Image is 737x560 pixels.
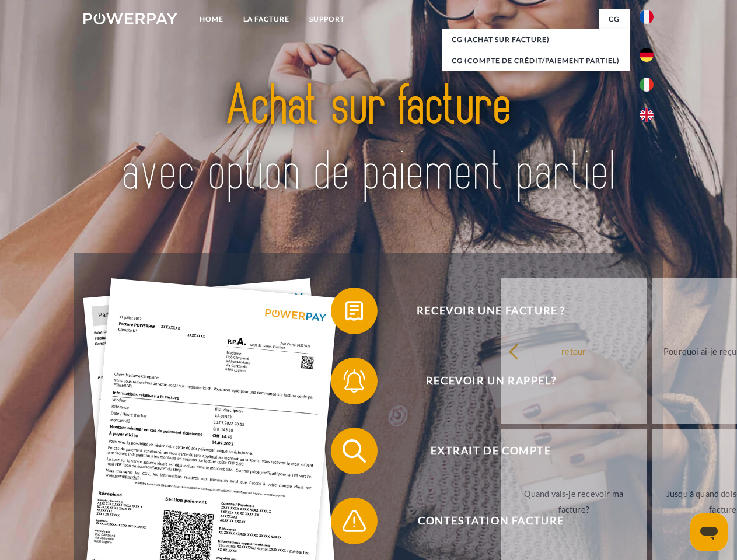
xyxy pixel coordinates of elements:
[640,10,654,24] img: fr
[690,513,728,551] iframe: Bouton de lancement de la fenêtre de messagerie
[640,78,654,92] img: it
[508,343,640,359] div: retour
[83,13,177,24] img: logo-powerpay-white.svg
[340,366,369,395] img: qb_bell.svg
[599,9,630,30] a: CG
[233,9,299,30] a: LA FACTURE
[111,56,626,223] img: title-powerpay_fr.svg
[640,108,654,122] img: en
[331,358,634,404] button: Recevoir un rappel?
[190,9,233,30] a: Home
[442,50,630,71] a: CG (Compte de crédit/paiement partiel)
[299,9,355,30] a: Support
[340,506,369,535] img: qb_warning.svg
[331,428,634,474] button: Extrait de compte
[640,48,654,62] img: de
[442,29,630,50] a: CG (achat sur facture)
[340,296,369,325] img: qb_bill.svg
[331,288,634,334] button: Recevoir une facture ?
[508,486,640,517] div: Quand vais-je recevoir ma facture?
[331,498,634,544] button: Contestation Facture
[340,436,369,466] img: qb_search.svg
